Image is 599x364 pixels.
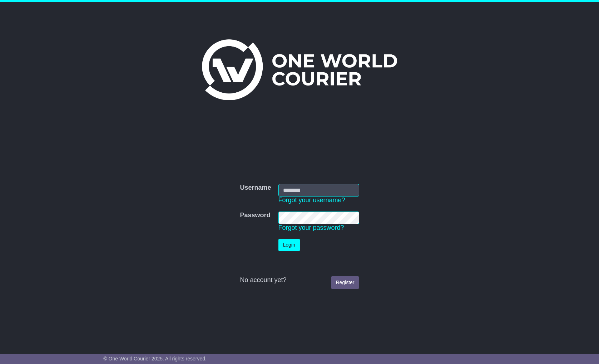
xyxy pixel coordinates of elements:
[240,276,359,284] div: No account yet?
[202,39,397,100] img: One World
[240,212,270,219] label: Password
[240,184,271,192] label: Username
[331,276,359,289] a: Register
[103,356,207,361] span: © One World Courier 2025. All rights reserved.
[278,224,344,231] a: Forgot your password?
[278,196,345,204] a: Forgot your username?
[278,239,300,251] button: Login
